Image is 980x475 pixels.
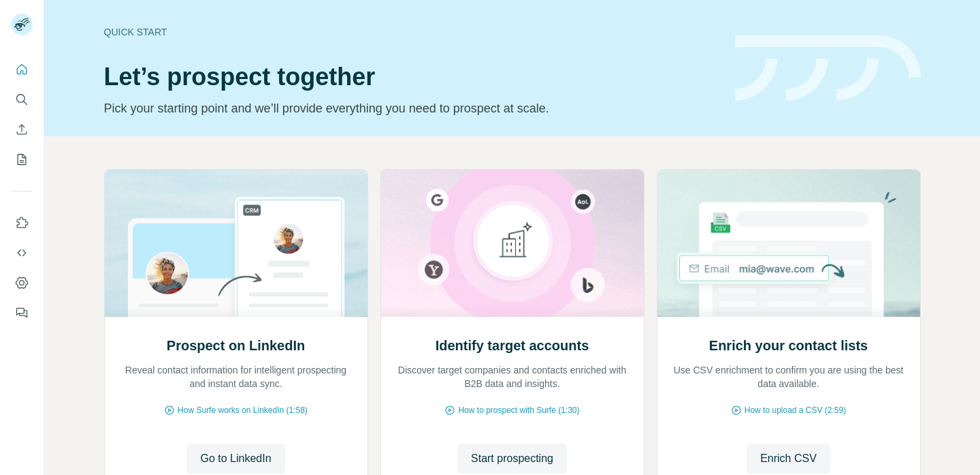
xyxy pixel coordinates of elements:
[745,404,846,416] span: How to upload a CSV (2:59)
[709,336,868,355] h2: Enrich your contact lists
[657,170,921,317] img: Enrich your contact lists
[458,404,579,416] span: How to prospect with Surfe (1:30)
[104,63,719,91] h1: Let’s prospect together
[380,170,644,317] img: Identify target accounts
[457,444,567,474] button: Start prospecting
[11,241,33,265] button: Use Surfe API
[11,87,33,112] button: Search
[11,211,33,235] button: Use Surfe on LinkedIn
[11,301,33,325] button: Feedback
[186,444,284,474] button: Go to LinkedIn
[200,450,271,467] span: Go to LinkedIn
[11,57,33,82] button: Quick start
[436,336,589,355] h2: Identify target accounts
[747,444,830,474] button: Enrich CSV
[11,147,33,172] button: My lists
[11,117,33,142] button: Enrich CSV
[735,35,921,102] img: banner
[11,271,33,295] button: Dashboard
[167,336,305,355] h2: Prospect on LinkedIn
[760,450,817,467] span: Enrich CSV
[118,363,354,390] p: Reveal contact information for intelligent prospecting and instant data sync.
[104,99,719,118] p: Pick your starting point and we’ll provide everything you need to prospect at scale.
[471,450,553,467] span: Start prospecting
[395,363,630,390] p: Discover target companies and contacts enriched with B2B data and insights.
[104,25,719,39] div: Quick start
[104,170,368,317] img: Prospect on LinkedIn
[178,404,308,416] span: How Surfe works on LinkedIn (1:58)
[671,363,906,390] p: Use CSV enrichment to confirm you are using the best data available.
